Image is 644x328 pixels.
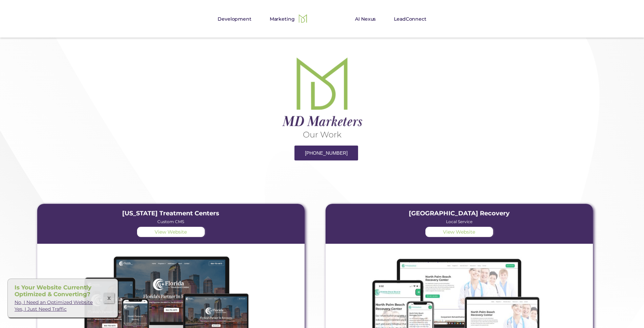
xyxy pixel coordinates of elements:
div: View Website [425,227,493,237]
a: No, I Need an Optimized Website [15,299,93,306]
a: Marketing [262,12,303,26]
div: Custom CMS [37,218,305,225]
a: AI Nexus [347,12,384,26]
a: Development [209,12,259,26]
a: LeadConnect [386,12,434,26]
div: View Website [137,227,205,237]
div: Is Your Website Currently Optimized & Converting? [15,284,91,298]
h3: [GEOGRAPHIC_DATA] Recovery [326,204,593,218]
h1: Our Work [285,131,359,139]
a: Yes, I Just Need Traffic [15,306,67,312]
div: Local Service [326,218,593,225]
a: [PHONE_NUMBER] [295,146,358,160]
h3: [US_STATE] Treatment Centers [37,204,305,218]
h3: X [104,293,114,303]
